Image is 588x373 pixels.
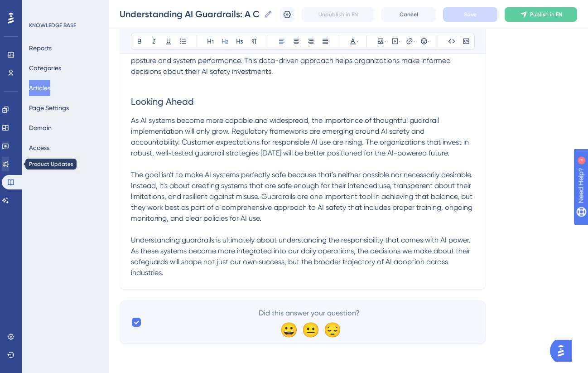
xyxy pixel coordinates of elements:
[400,11,418,18] span: Cancel
[29,100,69,116] button: Page Settings
[29,60,61,76] button: Categories
[443,7,497,22] button: Save
[323,322,338,337] div: 😔
[131,96,194,107] span: Looking Ahead
[63,5,66,12] div: 3
[381,7,436,22] button: Cancel
[302,322,316,337] div: 😐
[29,140,49,156] button: Access
[259,308,360,319] span: Did this answer your question?
[29,80,50,96] button: Articles
[550,337,577,364] iframe: UserGuiding AI Assistant Launcher
[302,7,374,22] button: Unpublish in EN
[120,8,260,20] input: Article Name
[29,120,52,136] button: Domain
[131,236,472,277] span: Understanding guardrails is ultimately about understanding the responsibility that comes with AI ...
[530,11,562,18] span: Publish in EN
[318,11,358,18] span: Unpublish in EN
[505,7,577,22] button: Publish in EN
[29,22,76,29] div: KNOWLEDGE BASE
[29,40,52,56] button: Reports
[131,170,474,223] span: The goal isn't to make AI systems perfectly safe because that's neither possible nor necessarily ...
[280,322,294,337] div: 😀
[21,2,57,13] span: Need Help?
[464,11,477,18] span: Save
[131,116,471,157] span: As AI systems become more capable and widespread, the importance of thoughtful guardrail implemen...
